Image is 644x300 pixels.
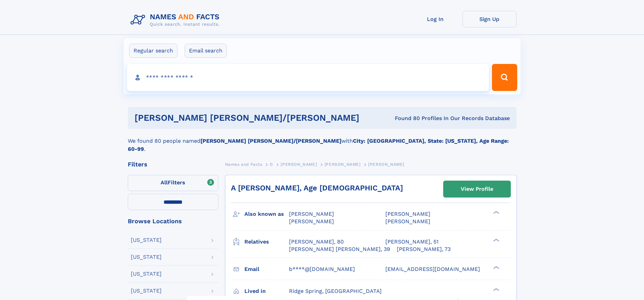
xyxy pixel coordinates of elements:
[281,162,317,167] span: [PERSON_NAME]
[270,162,273,167] span: D
[129,44,177,58] label: Regular search
[289,288,382,294] span: Ridge Spring, [GEOGRAPHIC_DATA]
[492,64,517,91] button: Search Button
[289,246,390,253] a: [PERSON_NAME] [PERSON_NAME], 39
[127,64,489,91] input: search input
[462,11,517,27] a: Sign Up
[408,11,462,27] a: Log In
[131,288,162,294] div: [US_STATE]
[128,175,218,191] label: Filters
[131,237,162,243] div: [US_STATE]
[289,211,334,217] span: [PERSON_NAME]
[244,208,289,220] h3: Also known as
[244,263,289,275] h3: Email
[397,246,451,253] a: [PERSON_NAME], 73
[131,254,162,260] div: [US_STATE]
[244,236,289,248] h3: Relatives
[161,179,168,186] span: All
[385,218,430,225] span: [PERSON_NAME]
[492,238,500,242] div: ❯
[325,162,361,167] span: [PERSON_NAME]
[131,271,162,277] div: [US_STATE]
[385,211,430,217] span: [PERSON_NAME]
[128,129,517,153] div: We found 80 people named with .
[385,238,438,246] a: [PERSON_NAME], 51
[368,162,404,167] span: [PERSON_NAME]
[185,44,227,58] label: Email search
[492,265,500,270] div: ❯
[385,266,480,272] span: [EMAIL_ADDRESS][DOMAIN_NAME]
[128,138,509,152] b: City: [GEOGRAPHIC_DATA], State: [US_STATE], Age Range: 60-99
[225,160,262,168] a: Names and Facts
[128,11,225,29] img: Logo Names and Facts
[377,115,510,122] div: Found 80 Profiles In Our Records Database
[444,181,510,197] a: View Profile
[244,285,289,297] h3: Lived in
[289,218,334,225] span: [PERSON_NAME]
[200,138,341,144] b: [PERSON_NAME] [PERSON_NAME]/[PERSON_NAME]
[270,160,273,168] a: D
[281,160,317,168] a: [PERSON_NAME]
[461,181,493,197] div: View Profile
[128,161,218,167] div: Filters
[325,160,361,168] a: [PERSON_NAME]
[492,287,500,292] div: ❯
[231,184,403,192] a: A [PERSON_NAME], Age [DEMOGRAPHIC_DATA]
[135,114,377,122] h1: [PERSON_NAME] [PERSON_NAME]/[PERSON_NAME]
[289,238,344,246] a: [PERSON_NAME], 80
[128,218,218,224] div: Browse Locations
[492,210,500,215] div: ❯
